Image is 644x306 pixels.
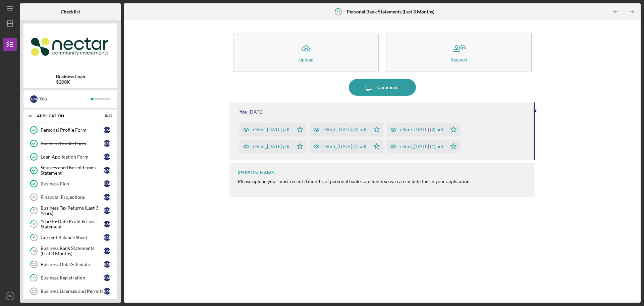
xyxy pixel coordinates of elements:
[233,34,379,72] button: Upload
[104,167,110,174] div: G M
[450,57,467,62] div: Request
[27,204,114,217] a: 7Business Tax Returns (Last 3 Years)GM
[323,144,367,149] div: eStmt_[DATE] (1).pdf
[41,165,104,176] div: Sources and Uses of Funds Statement
[249,109,263,115] time: 2025-09-04 00:47
[41,235,104,240] div: Current Balance Sheet
[253,127,290,132] div: eStmt_[DATE].pdf
[238,170,275,175] div: [PERSON_NAME]
[32,262,36,267] tspan: 11
[299,57,314,62] div: Upload
[104,248,110,254] div: G M
[239,140,307,153] button: eStmt_[DATE].pdf
[37,114,96,118] div: Application
[104,221,110,227] div: G M
[32,276,36,280] tspan: 12
[104,261,110,268] div: G M
[7,294,12,298] text: GM
[104,288,110,295] div: G M
[3,289,17,303] button: GM
[104,140,110,147] div: G M
[400,127,443,132] div: eStmt_[DATE] (2).pdf
[27,231,114,244] a: 9Current Balance SheetGM
[41,194,104,200] div: Financial Projections
[27,137,114,150] a: Business Profile FormGM
[239,109,248,115] div: You
[104,180,110,187] div: G M
[33,195,35,199] tspan: 6
[253,144,290,149] div: eStmt_[DATE].pdf
[56,79,85,85] div: $200K
[387,140,460,153] button: eStmt_[DATE] (1).pdf
[310,140,383,153] button: eStmt_[DATE] (1).pdf
[27,285,114,298] a: 13Business Licenses and PermitsGM
[27,271,114,285] a: 12Business RegistrationGM
[32,289,36,293] tspan: 13
[104,207,110,214] div: G M
[41,275,104,280] div: Business Registration
[41,181,104,186] div: Business Plan
[30,95,38,103] div: G M
[387,123,460,136] button: eStmt_[DATE] (2).pdf
[41,262,104,267] div: Business Debt Schedule
[349,79,416,96] button: Comment
[27,244,114,258] a: 10Business Bank Statements (Last 3 Months)GM
[41,289,104,294] div: Business Licenses and Permits
[61,9,80,14] b: Checklist
[27,217,114,231] a: 8Year-to-Date Profit & Loss StatementGM
[27,123,114,137] a: Personal Profile FormGM
[238,179,470,184] div: Please upload your most recent 3 months of personal bank statements so we can include this in you...
[310,123,383,136] button: eStmt_[DATE] (2).pdf
[400,144,443,149] div: eStmt_[DATE] (1).pdf
[41,141,104,146] div: Business Profile Form
[41,205,104,216] div: Business Tax Returns (Last 3 Years)
[41,127,104,133] div: Personal Profile Form
[100,114,112,118] div: 5 / 22
[33,209,35,213] tspan: 7
[41,219,104,229] div: Year-to-Date Profit & Loss Statement
[239,123,307,136] button: eStmt_[DATE].pdf
[104,127,110,133] div: G M
[56,74,85,79] b: Business Loan
[336,9,341,14] tspan: 19
[27,164,114,177] a: Sources and Uses of Funds StatementGM
[377,79,398,96] div: Comment
[27,190,114,204] a: 6Financial ProjectionsGM
[33,222,35,226] tspan: 8
[104,234,110,241] div: G M
[104,194,110,201] div: G M
[27,177,114,190] a: Business PlanGM
[33,235,35,240] tspan: 9
[32,249,36,253] tspan: 10
[27,258,114,271] a: 11Business Debt ScheduleGM
[27,150,114,164] a: Loan Application FormGM
[347,9,434,14] b: Personal Bank Statements (Last 3 Months)
[323,127,367,132] div: eStmt_[DATE] (2).pdf
[23,27,117,67] img: Product logo
[386,34,532,72] button: Request
[104,274,110,281] div: G M
[104,154,110,160] div: G M
[41,246,104,256] div: Business Bank Statements (Last 3 Months)
[39,93,91,104] div: You
[41,154,104,160] div: Loan Application Form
